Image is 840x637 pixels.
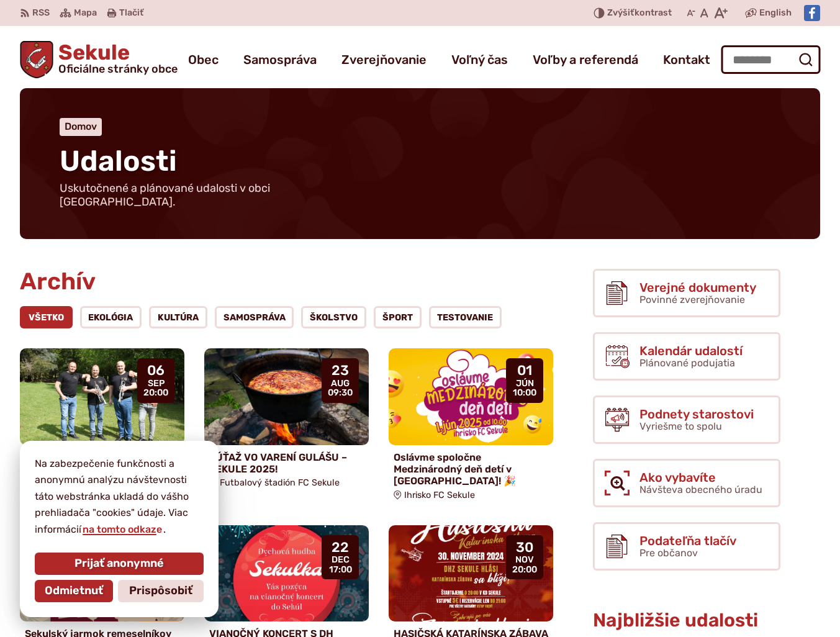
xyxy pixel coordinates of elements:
[512,565,537,575] span: 20:00
[759,6,792,20] span: English
[394,451,548,487] h4: Oslávme spoločne Medzinárodný deň detí v [GEOGRAPHIC_DATA]! 🎉
[53,42,178,75] span: Sekule
[639,344,743,358] span: Kalendár udalostí
[45,584,103,598] span: Odmietnuť
[215,306,294,328] a: Samospráva
[593,269,780,317] a: Verejné dokumenty Povinné zverejňovanie
[81,523,163,535] a: na tomto odkaze
[60,182,358,209] p: Uskutočnené a plánované udalosti v obci [GEOGRAPHIC_DATA].
[35,456,204,538] p: Na zabezpečenie funkčnosti a anonymnú analýzu návštevnosti táto webstránka ukladá do vášho prehli...
[429,306,502,328] a: Testovanie
[607,8,672,19] span: kontrast
[80,306,142,328] a: Ekológia
[119,8,143,19] span: Tlačiť
[20,41,53,78] img: Prejsť na domovskú stránku
[639,534,736,548] span: Podateľňa tlačív
[404,490,475,500] span: Ihrisko FC Sekule
[639,420,722,432] span: Vyriešme to spolu
[639,471,762,484] span: Ako vybavíte
[20,269,553,295] h2: Archív
[639,547,698,559] span: Pre občanov
[220,477,340,488] span: Futbalový štadión FC Sekule
[593,610,780,631] h3: Najbližšie udalosti
[143,388,168,398] span: 20:00
[639,281,756,294] span: Verejné dokumenty
[513,379,536,389] span: jún
[209,451,364,475] h4: SÚŤAŽ VO VARENÍ GULÁŠU – SEKULE 2025!
[341,42,427,77] a: Zverejňovanie
[329,540,352,555] span: 22
[451,42,508,77] a: Voľný čas
[389,348,553,505] a: Oslávme spoločne Medzinárodný deň detí v [GEOGRAPHIC_DATA]! 🎉 Ihrisko FC Sekule 01 jún 10:00
[639,294,745,305] span: Povinné zverejňovanie
[607,7,635,18] span: Zvýšiť
[639,407,754,421] span: Podnety starostovi
[663,42,710,77] a: Kontakt
[243,42,317,77] a: Samospráva
[639,357,735,369] span: Plánované podujatia
[204,348,369,493] a: SÚŤAŽ VO VARENÍ GULÁŠU – SEKULE 2025! Futbalový štadión FC Sekule 23 aug 09:30
[329,565,352,575] span: 17:00
[639,484,762,495] span: Návšteva obecného úradu
[533,42,638,77] a: Voľby a referendá
[35,580,113,602] button: Odmietnuť
[374,306,422,328] a: Šport
[20,41,178,78] a: Logo Sekule, prejsť na domovskú stránku.
[328,388,353,398] span: 09:30
[593,459,780,507] a: Ako vybavíte Návšteva obecného úradu
[328,363,353,378] span: 23
[593,332,780,381] a: Kalendár udalostí Plánované podujatia
[512,555,537,565] span: nov
[757,6,794,20] a: English
[32,6,50,20] span: RSS
[301,306,366,328] a: ŠKOLSTVO
[35,553,204,575] button: Prijať anonymné
[593,522,780,571] a: Podateľňa tlačív Pre občanov
[129,584,192,598] span: Prispôsobiť
[75,557,164,571] span: Prijať anonymné
[74,6,97,20] span: Mapa
[188,42,219,77] a: Obec
[65,120,97,132] a: Domov
[804,5,820,21] img: Prejsť na Facebook stránku
[512,540,537,555] span: 30
[143,379,168,389] span: sep
[118,580,204,602] button: Prispôsobiť
[513,363,536,378] span: 01
[149,306,207,328] a: Kultúra
[513,388,536,398] span: 10:00
[20,348,184,493] a: HASIČSKÁ HODOVÁ ZÁBAVA – SEKULE 2025 Areál DHZ Sekule 06 sep 20:00
[593,395,780,444] a: Podnety starostovi Vyriešme to spolu
[329,555,352,565] span: dec
[20,306,73,328] a: Všetko
[143,363,168,378] span: 06
[60,144,177,178] span: Udalosti
[328,379,353,389] span: aug
[58,63,178,75] span: Oficiálne stránky obce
